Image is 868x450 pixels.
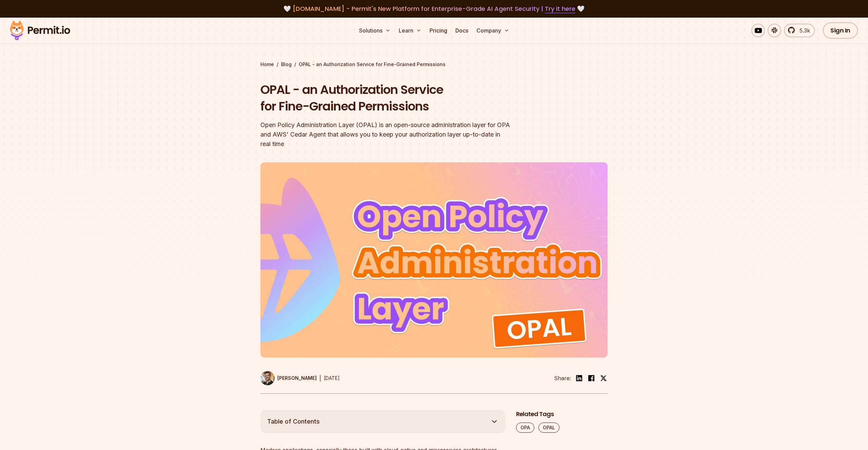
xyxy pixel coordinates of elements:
p: [PERSON_NAME] [277,375,317,382]
h2: Related Tags [516,410,608,418]
h1: OPAL - an Authorization Service for Fine-Grained Permissions [260,81,521,115]
a: 5.3k [784,24,815,37]
span: Table of Contents [267,417,320,426]
a: Blog [281,61,292,68]
div: | [319,374,321,382]
div: 🤍 🤍 [16,4,852,14]
a: Sign In [823,22,858,39]
a: OPA [516,423,534,433]
span: 5.3k [795,26,810,35]
img: twitter [600,375,607,382]
button: Company [474,24,512,37]
button: Learn [396,24,424,37]
time: [DATE] [324,375,340,381]
a: [PERSON_NAME] [260,371,317,385]
button: Solutions [356,24,393,37]
li: Share: [554,374,571,382]
a: Docs [453,24,471,37]
button: Table of Contents [260,410,505,433]
a: Try it here [545,4,575,13]
img: Daniel Bass [260,371,275,385]
div: Open Policy Administration Layer (OPAL) is an open-source administration layer for OPA and AWS' C... [260,120,521,149]
a: Home [260,61,274,68]
a: OPAL [538,423,559,433]
a: Pricing [427,24,450,37]
span: [DOMAIN_NAME] - Permit's New Platform for Enterprise-Grade AI Agent Security | [293,4,575,13]
img: linkedin [575,374,583,382]
img: OPAL - an Authorization Service for Fine-Grained Permissions [260,162,608,357]
img: facebook [587,374,595,382]
img: Permit logo [7,19,73,42]
div: / / [260,61,608,68]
